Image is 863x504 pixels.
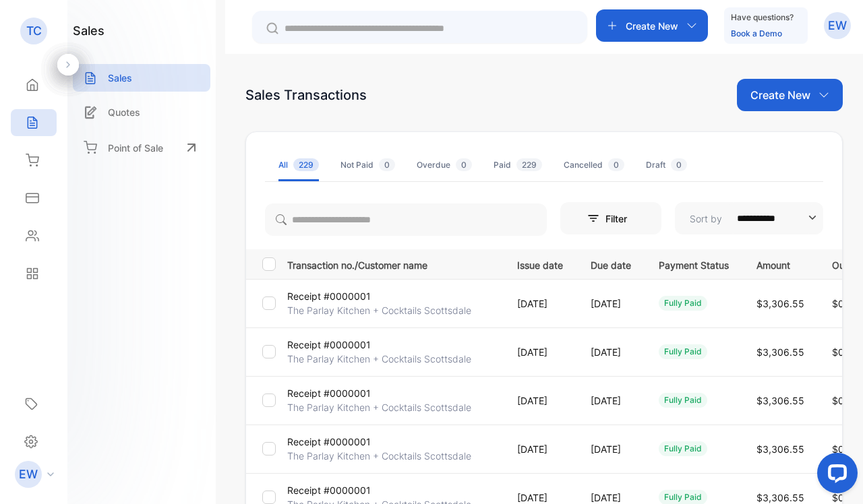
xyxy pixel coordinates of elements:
p: Receipt #0000001 [287,483,371,497]
a: Book a Demo [731,28,782,38]
p: Payment Status [659,255,729,272]
button: Create New [596,9,708,42]
p: [DATE] [517,393,563,408]
p: Create New [750,87,810,103]
p: Quotes [108,105,140,119]
p: [DATE] [591,345,631,359]
span: 0 [608,158,624,171]
p: [DATE] [517,442,563,456]
p: The Parlay Kitchen + Cocktails Scottsdale [287,303,471,317]
span: $3,306.55 [756,443,804,455]
div: Overdue [417,159,472,171]
p: Amount [756,255,804,272]
span: 0 [671,158,687,171]
div: All [278,159,319,171]
p: Receipt #0000001 [287,435,371,449]
div: fully paid [659,441,707,456]
span: 229 [293,158,319,171]
p: Receipt #0000001 [287,338,371,352]
span: 0 [379,158,395,171]
p: Point of Sale [108,141,163,155]
div: Not Paid [340,159,395,171]
button: EW [824,9,851,42]
span: $0.00 [832,443,859,455]
h1: sales [73,22,105,40]
button: Sort by [675,202,823,234]
a: Sales [73,64,210,92]
span: $3,306.55 [756,492,804,503]
div: fully paid [659,393,707,408]
a: Point of Sale [73,133,210,162]
p: [DATE] [517,345,563,359]
p: [DATE] [591,442,631,456]
p: Create New [626,19,678,33]
p: Due date [591,255,631,272]
div: Paid [494,159,542,171]
p: The Parlay Kitchen + Cocktails Scottsdale [287,352,471,366]
div: Draft [646,159,687,171]
span: $0.00 [832,395,859,406]
p: [DATE] [591,296,631,311]
p: Sort by [690,212,722,226]
a: Quotes [73,98,210,126]
p: EW [19,466,38,483]
span: 229 [516,158,542,171]
span: $3,306.55 [756,346,804,358]
p: [DATE] [517,296,563,311]
div: fully paid [659,296,707,311]
p: Sales [108,71,132,85]
p: Receipt #0000001 [287,386,371,400]
div: Cancelled [564,159,624,171]
p: [DATE] [591,393,631,408]
p: Issue date [517,255,563,272]
button: Create New [737,79,843,111]
p: EW [828,17,847,34]
p: The Parlay Kitchen + Cocktails Scottsdale [287,449,471,463]
p: Receipt #0000001 [287,289,371,303]
p: TC [26,22,42,40]
span: $0.00 [832,298,859,309]
span: $3,306.55 [756,298,804,309]
p: Have questions? [731,11,794,24]
span: $0.00 [832,346,859,358]
p: The Parlay Kitchen + Cocktails Scottsdale [287,400,471,414]
iframe: LiveChat chat widget [806,447,863,504]
p: Transaction no./Customer name [287,255,500,272]
div: fully paid [659,344,707,359]
div: Sales Transactions [245,85,367,105]
span: $3,306.55 [756,395,804,406]
span: 0 [456,158,472,171]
